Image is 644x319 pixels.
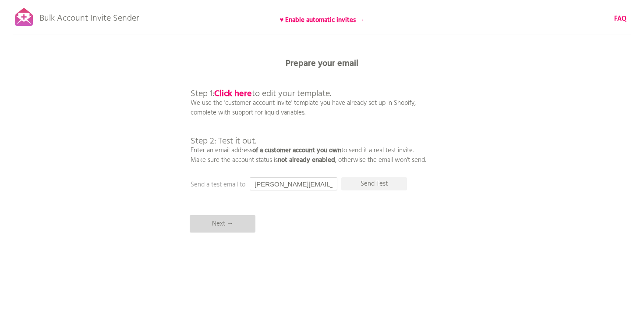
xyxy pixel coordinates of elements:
[278,155,335,165] b: not already enabled
[341,177,407,190] p: Send Test
[280,15,364,25] b: ♥ Enable automatic invites →
[614,14,626,24] a: FAQ
[191,180,366,190] p: Send a test email to
[190,215,255,233] p: Next →
[214,87,252,101] a: Click here
[191,87,331,101] span: Step 1: to edit your template.
[191,70,426,165] p: We use the 'customer account invite' template you have already set up in Shopify, complete with s...
[252,145,341,156] b: of a customer account you own
[191,134,256,148] span: Step 2: Test it out.
[39,5,139,27] p: Bulk Account Invite Sender
[286,57,358,71] b: Prepare your email
[614,14,626,24] b: FAQ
